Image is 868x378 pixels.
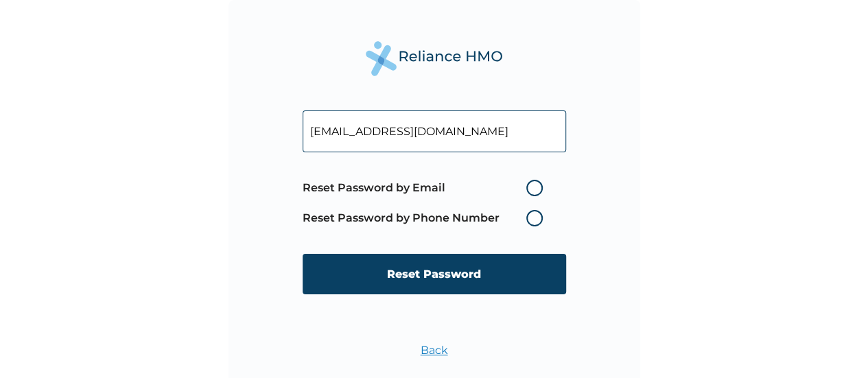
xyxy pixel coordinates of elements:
[303,210,550,226] label: Reset Password by Phone Number
[366,41,503,76] img: Reliance Health's Logo
[303,180,550,196] label: Reset Password by Email
[303,254,566,294] input: Reset Password
[303,173,550,233] span: Password reset method
[421,344,448,357] a: Back
[303,110,566,152] input: Your Enrollee ID or Email Address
